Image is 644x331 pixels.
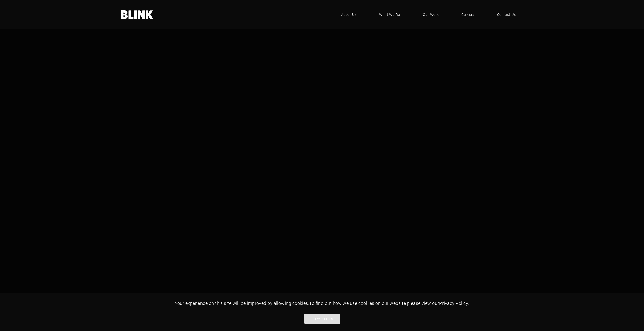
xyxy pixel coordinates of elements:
span: Careers [461,12,474,17]
a: Careers [454,7,482,22]
a: Our Work [415,7,447,22]
span: Your experience on this site will be improved by allowing cookies. To find out how we use cookies... [175,300,469,306]
span: Our Work [423,12,439,17]
a: Home [121,10,153,19]
button: Allow cookies [304,314,340,324]
span: About Us [341,12,357,17]
span: What We Do [379,12,400,17]
a: About Us [334,7,364,22]
a: What We Do [372,7,408,22]
a: Contact Us [490,7,524,22]
span: Contact Us [497,12,516,17]
a: Privacy Policy [439,300,468,306]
